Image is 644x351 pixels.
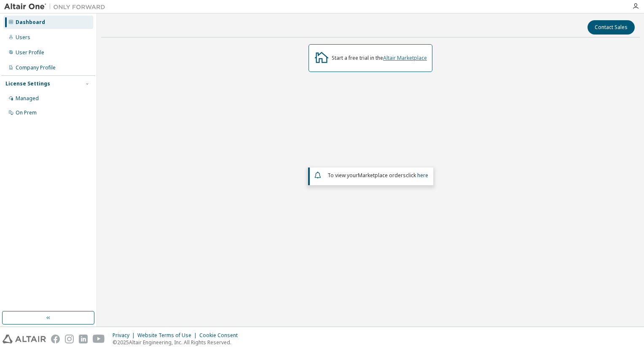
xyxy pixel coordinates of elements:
a: Altair Marketplace [383,54,427,61]
img: instagram.svg [65,335,74,343]
div: Start a free trial in the [332,55,427,61]
p: © 2025 Altair Engineering, Inc. All Rights Reserved. [113,339,243,346]
img: Altair One [4,3,110,11]
div: Dashboard [16,19,45,26]
div: Managed [16,95,39,102]
em: Marketplace orders [358,172,406,179]
img: facebook.svg [51,335,60,343]
img: linkedin.svg [79,335,88,343]
div: Cookie Consent [199,332,243,339]
div: Users [16,34,30,41]
div: Privacy [113,332,137,339]
button: Contact Sales [588,20,635,35]
a: here [417,172,428,179]
span: To view your click [327,172,428,179]
div: License Settings [5,80,50,87]
div: User Profile [16,49,44,56]
div: Website Terms of Use [137,332,199,339]
div: On Prem [16,109,37,116]
img: youtube.svg [93,335,105,343]
img: altair_logo.svg [3,335,46,343]
div: Company Profile [16,64,56,71]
